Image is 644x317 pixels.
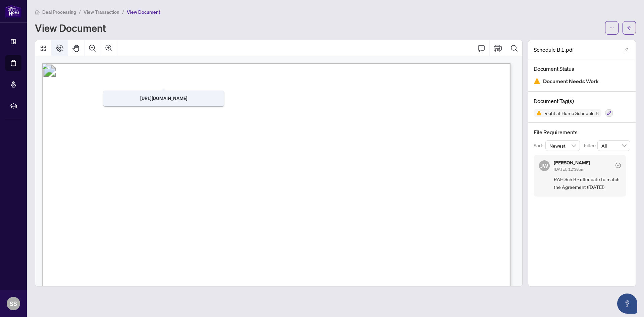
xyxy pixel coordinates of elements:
span: RAH Sch B - offer date to match the Agreement ([DATE]) [554,175,621,191]
span: SS [10,299,17,308]
img: Document Status [534,78,540,85]
span: All [601,141,626,151]
h1: View Document [35,22,106,33]
span: ellipsis [609,25,614,30]
h4: File Requirements [534,128,630,136]
span: View Transaction [84,9,119,15]
span: Deal Processing [42,9,76,15]
span: edit [624,48,629,52]
p: Sort: [534,142,545,149]
img: logo [5,5,21,17]
span: JW [540,161,548,170]
span: Newest [549,141,576,151]
span: View Document [127,9,160,15]
span: home [35,10,40,14]
li: / [79,8,81,16]
span: Schedule B 1.pdf [534,46,574,54]
li: / [122,8,124,16]
span: arrow-left [627,25,632,30]
h5: [PERSON_NAME] [554,160,590,165]
span: check-circle [615,163,621,168]
h4: Document Tag(s) [534,97,630,105]
span: Right at Home Schedule B [542,111,601,115]
h4: Document Status [534,65,630,73]
span: [DATE], 12:38pm [554,167,584,172]
span: Document Needs Work [543,77,599,86]
button: Open asap [617,294,637,314]
img: Status Icon [534,109,542,117]
p: Filter: [584,142,597,149]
